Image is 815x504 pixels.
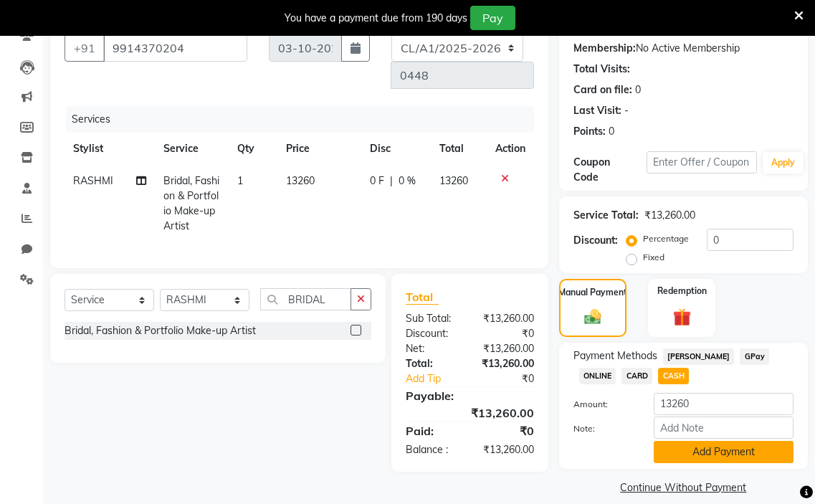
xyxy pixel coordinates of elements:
[487,133,534,165] th: Action
[573,233,618,248] div: Discount:
[657,285,707,298] label: Redemption
[65,133,155,165] th: Stylist
[763,152,804,173] button: Apply
[229,133,277,165] th: Qty
[482,371,545,386] div: ₹0
[155,133,229,165] th: Service
[395,311,470,326] div: Sub Total:
[621,368,652,384] span: CARD
[573,348,657,363] span: Payment Methods
[624,103,629,118] div: -
[470,6,515,30] button: Pay
[658,368,689,384] span: CASH
[395,387,545,404] div: Payable:
[237,174,243,187] span: 1
[573,208,639,223] div: Service Total:
[470,442,544,457] div: ₹13,260.00
[635,82,641,98] div: 0
[277,133,361,165] th: Price
[609,124,614,139] div: 0
[103,34,247,62] input: Search by Name/Mobile/Email/Code
[470,356,544,371] div: ₹13,260.00
[470,422,544,439] div: ₹0
[399,173,416,189] span: 0 %
[470,326,544,341] div: ₹0
[361,133,431,165] th: Disc
[470,311,544,326] div: ₹13,260.00
[431,133,487,165] th: Total
[654,441,793,463] button: Add Payment
[470,341,544,356] div: ₹13,260.00
[643,251,664,264] label: Fixed
[573,155,647,185] div: Coupon Code
[644,208,695,223] div: ₹13,260.00
[286,174,315,187] span: 13260
[573,82,632,98] div: Card on file:
[395,404,545,422] div: ₹13,260.00
[667,306,697,328] img: _gift.svg
[395,356,470,371] div: Total:
[395,442,470,457] div: Balance :
[395,371,482,386] a: Add Tip
[654,417,793,439] input: Add Note
[647,151,757,173] input: Enter Offer / Coupon Code
[573,124,606,139] div: Points:
[573,103,621,118] div: Last Visit:
[65,323,256,338] div: Bridal, Fashion & Portfolio Make-up Artist
[654,393,793,415] input: Amount
[395,341,470,356] div: Net:
[370,173,384,189] span: 0 F
[562,480,805,495] a: Continue Without Payment
[579,308,606,327] img: _cash.svg
[395,326,470,341] div: Discount:
[563,422,643,435] label: Note:
[406,290,439,305] span: Total
[573,41,636,56] div: Membership:
[66,106,545,133] div: Services
[260,288,351,310] input: Search or Scan
[390,173,393,189] span: |
[563,398,643,411] label: Amount:
[663,348,735,365] span: [PERSON_NAME]
[740,348,769,365] span: GPay
[285,11,467,26] div: You have a payment due from 190 days
[579,368,616,384] span: ONLINE
[558,286,627,299] label: Manual Payment
[163,174,219,232] span: Bridal, Fashion & Portfolio Make-up Artist
[439,174,468,187] span: 13260
[643,232,689,245] label: Percentage
[573,62,630,77] div: Total Visits:
[65,34,105,62] button: +91
[573,41,793,56] div: No Active Membership
[395,422,470,439] div: Paid:
[73,174,113,187] span: RASHMI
